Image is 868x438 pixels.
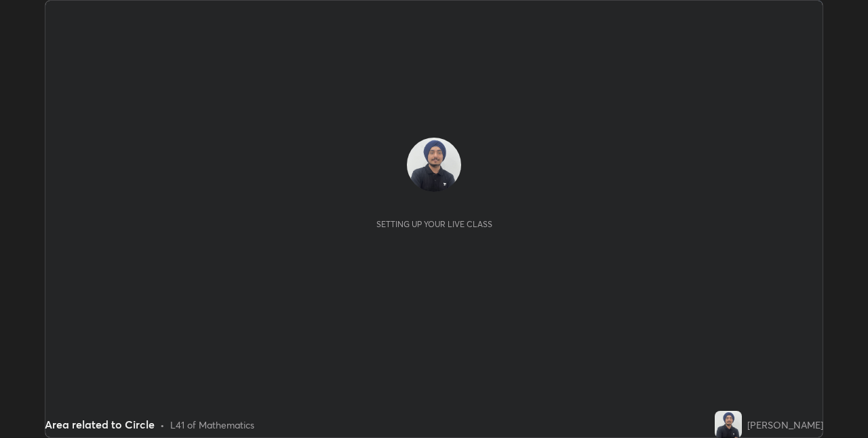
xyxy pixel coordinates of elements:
div: L41 of Mathematics [170,418,254,432]
div: • [160,418,165,432]
div: Setting up your live class [376,219,492,229]
img: c630c694a5fb4b0a83fabb927f8589e5.jpg [407,138,461,192]
div: [PERSON_NAME] [747,418,823,432]
img: c630c694a5fb4b0a83fabb927f8589e5.jpg [715,411,742,438]
div: Area related to Circle [45,416,155,433]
